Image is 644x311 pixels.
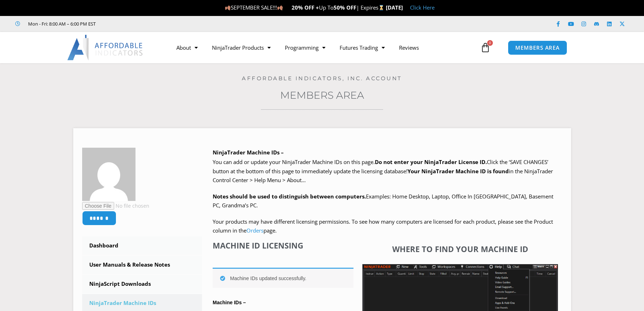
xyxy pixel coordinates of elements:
h4: Machine ID Licensing [213,241,353,250]
span: Your products may have different licensing permissions. To see how many computers are licensed fo... [213,218,553,234]
a: Orders [246,227,264,234]
strong: 20% OFF + [292,4,319,11]
img: 🍂 [277,5,283,10]
strong: Machine IDs – [213,300,246,305]
span: 0 [487,40,493,46]
a: NinjaTrader Products [205,39,278,56]
span: SEPTEMBER SALE!!! Up To | Expires [225,4,386,11]
b: Do not enter your NinjaTrader License ID. [375,158,487,165]
div: Machine IDs updated successfully. [213,268,353,288]
span: MEMBERS AREA [515,45,560,50]
span: Examples: Home Desktop, Laptop, Office In [GEOGRAPHIC_DATA], Basement PC, Grandma’s PC. [213,193,553,209]
a: Reviews [392,39,426,56]
strong: 50% OFF [334,4,356,11]
nav: Menu [169,39,479,56]
b: NinjaTrader Machine IDs – [213,149,284,156]
a: Dashboard [82,236,202,255]
img: ⌛ [379,5,384,10]
img: 🍂 [225,5,230,10]
strong: [DATE] [386,4,403,11]
a: Members Area [280,89,364,101]
span: Click the ‘SAVE CHANGES’ button at the bottom of this page to immediately update the licensing da... [213,158,553,184]
img: f4991e39708aaea46ff2af31bba3010b092a43da359919f49b6ae957851ff8ad [82,148,135,201]
a: Futures Trading [332,39,392,56]
span: Mon - Fri: 8:00 AM – 6:00 PM EST [26,20,96,28]
a: Programming [278,39,332,56]
img: LogoAI | Affordable Indicators – NinjaTrader [67,35,144,60]
span: You can add or update your NinjaTrader Machine IDs on this page. [213,158,375,165]
a: User Manuals & Release Notes [82,256,202,274]
a: NinjaScript Downloads [82,275,202,293]
a: Click Here [410,4,435,11]
a: 0 [470,37,501,58]
h4: Where to find your Machine ID [362,244,558,253]
strong: Your NinjaTrader Machine ID is found [408,168,509,175]
a: About [169,39,205,56]
strong: Notes should be used to distinguish between computers. [213,193,366,200]
iframe: Customer reviews powered by Trustpilot [106,20,212,27]
a: Affordable Indicators, Inc. Account [242,75,402,82]
a: MEMBERS AREA [508,40,567,55]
